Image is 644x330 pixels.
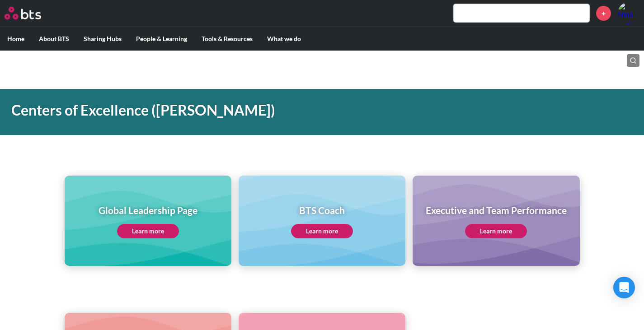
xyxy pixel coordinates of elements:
div: Open Intercom Messenger [613,277,635,298]
label: Sharing Hubs [76,27,129,51]
a: Profile [618,2,639,24]
label: What we do [260,27,308,51]
h1: BTS Coach [291,204,353,217]
a: + [596,6,611,21]
img: BTS Logo [5,7,41,19]
h1: Centers of Excellence ([PERSON_NAME]) [11,100,446,121]
img: Nina Pagon [618,2,639,24]
label: Tools & Resources [194,27,260,51]
a: Learn more [291,224,353,238]
h1: Executive and Team Performance [426,204,567,217]
label: About BTS [32,27,76,51]
label: People & Learning [129,27,194,51]
a: Learn more [117,224,179,238]
a: Learn more [465,224,527,238]
h1: Global Leadership Page [99,204,197,217]
a: Go home [5,7,58,19]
